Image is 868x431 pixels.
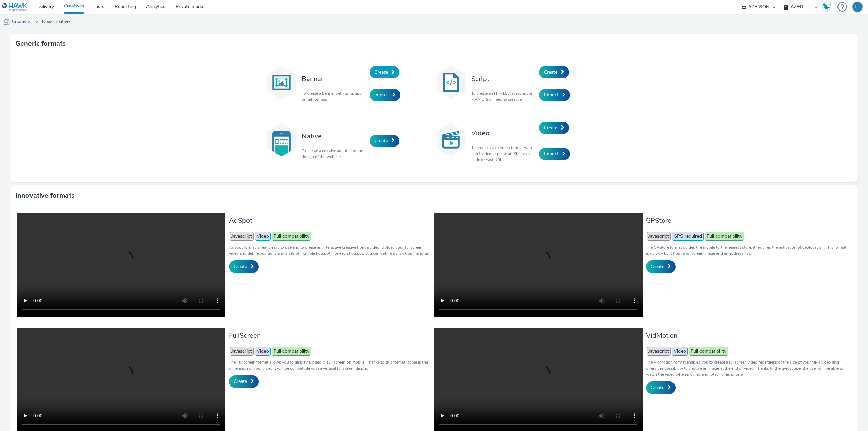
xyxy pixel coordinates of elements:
[255,232,271,241] span: Video
[646,244,848,256] p: The GPStore format guides the mobile to the nearest store, it requires the activation of geolocat...
[230,232,254,241] span: Javascript
[264,65,298,99] img: banner.svg
[229,375,259,388] a: Create
[302,148,366,160] p: To create a creative adapted to the design of the website.
[672,232,704,241] span: GPS required
[229,359,431,371] p: The Fullscreen format allows you to display a video in full screen on mobile. Thanks to this form...
[539,148,570,160] a: Import
[651,384,664,391] span: Create
[646,331,848,340] h3: VidMotion
[374,69,388,75] span: Create
[370,66,399,78] a: Create
[230,347,254,356] span: Javascript
[234,263,247,270] span: Create
[15,191,75,201] h3: Innovative formats
[821,1,834,12] a: Hawk Academy
[471,90,536,102] p: To create an HTML5 / javascript or MRAID (rich media) creative.
[374,92,389,98] span: Import
[229,216,431,225] h3: AdSpot
[229,331,431,340] h3: FullScreen
[2,3,28,11] img: undefined Logo
[471,129,536,138] h3: Video
[264,123,298,157] img: native.svg
[689,347,728,356] span: Full compatibility
[3,19,10,25] img: mobile
[855,2,860,12] div: ET
[672,347,688,356] span: Video
[539,89,570,101] a: Import
[15,39,66,49] h3: Generic formats
[374,137,388,144] span: Create
[647,347,671,356] span: Javascript
[821,1,831,12] img: Hawk Academy
[370,135,399,147] a: Create
[544,92,558,98] span: Import
[272,347,311,356] span: Full compatibility
[370,89,400,101] a: Import
[544,151,558,157] span: Import
[544,124,557,131] span: Create
[255,347,271,356] span: Video
[646,359,848,377] p: The VidMotion format enables you to create a fullscreen video regardless of the size of your MP4 ...
[434,65,468,99] img: code.svg
[539,66,569,78] a: Create
[646,216,848,225] h3: GPStore
[234,378,247,385] span: Create
[302,74,366,83] h3: Banner
[544,69,557,75] span: Create
[647,232,671,241] span: Javascript
[39,14,73,30] a: New creative
[229,260,259,273] a: Create
[646,260,676,273] a: Create
[646,381,676,394] a: Create
[229,244,431,256] p: AdSpot format is really easy to use and to create an interactive creative from a video. Upload yo...
[705,232,744,241] span: Full compatibility
[272,232,311,241] span: Full compatibility
[434,123,468,157] img: video.svg
[471,144,536,163] p: To create a vast video format with .mp4 video or paste an XML vast code or vast URL.
[539,122,569,134] a: Create
[471,74,536,83] h3: Script
[302,132,366,141] h3: Native
[302,90,366,102] p: To create a banner with .png, .jpg or .gif formats.
[651,263,664,270] span: Create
